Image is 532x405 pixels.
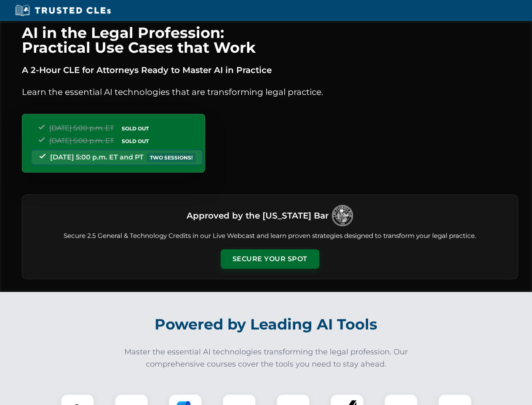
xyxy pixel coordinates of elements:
img: Logo [332,205,353,226]
span: SOLD OUT [119,124,152,133]
h1: AI in the Legal Profession: Practical Use Cases that Work [22,25,518,55]
img: Trusted CLEs [13,4,113,17]
p: Secure 2.5 General & Technology Credits in our Live Webcast and learn proven strategies designed ... [32,231,508,241]
h2: Powered by Leading AI Tools [33,310,500,339]
p: Learn the essential AI technologies that are transforming legal practice. [22,85,518,99]
span: [DATE] 5:00 p.m. ET [49,124,114,132]
button: Secure Your Spot [221,249,319,269]
span: SOLD OUT [119,137,152,146]
span: [DATE] 5:00 p.m. ET [49,137,114,145]
h3: Approved by the [US_STATE] Bar [187,208,329,223]
p: Master the essential AI technologies transforming the legal profession. Our comprehensive courses... [119,346,414,370]
p: A 2-Hour CLE for Attorneys Ready to Master AI in Practice [22,63,518,77]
